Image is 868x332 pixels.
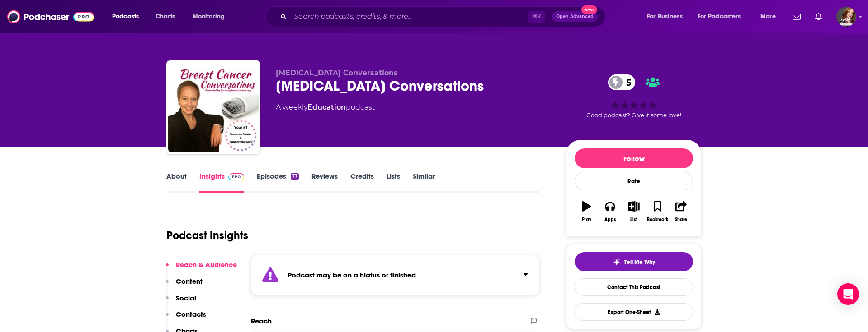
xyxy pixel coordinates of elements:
[176,310,206,318] p: Contacts
[274,6,614,27] div: Search podcasts, credits, & more...
[608,74,636,90] a: 5
[387,172,400,193] a: Lists
[575,195,598,228] button: Play
[811,9,826,24] a: Show notifications dropdown
[166,277,203,294] button: Content
[575,303,693,321] button: Export One-Sheet
[698,10,741,23] span: For Podcasters
[566,69,702,124] div: 5Good podcast? Give it some love!
[760,10,776,23] span: More
[604,217,616,222] div: Apps
[276,102,375,113] div: A weekly podcast
[575,278,693,296] a: Contact This Podcast
[186,9,236,24] button: open menu
[251,255,539,295] section: Click to expand status details
[630,217,637,222] div: List
[199,172,244,193] a: InsightsPodchaser Pro
[176,294,196,302] p: Social
[166,294,196,310] button: Social
[836,7,856,27] span: Logged in as pamelastevensmedia
[552,11,598,22] button: Open AdvancedNew
[276,69,398,77] span: [MEDICAL_DATA] Conversations
[836,7,856,27] img: User Profile
[176,260,237,269] p: Reach & Audience
[528,11,545,23] span: ⌘ K
[251,317,272,325] h2: Reach
[836,7,856,27] button: Show profile menu
[257,172,299,193] a: Episodes77
[837,283,859,305] div: Open Intercom Messenger
[150,9,180,24] a: Charts
[670,195,693,228] button: Share
[106,9,151,24] button: open menu
[176,277,203,286] p: Content
[598,195,622,228] button: Apps
[413,172,435,193] a: Similar
[166,310,206,327] button: Contacts
[556,14,594,19] span: Open Advanced
[575,172,693,190] div: Rate
[168,62,259,152] img: Breast Cancer Conversations
[754,9,787,24] button: open menu
[789,9,804,24] a: Show notifications dropdown
[646,195,669,228] button: Bookmark
[647,10,683,23] span: For Business
[311,172,338,193] a: Reviews
[156,10,175,23] span: Charts
[575,252,693,271] button: tell me why sparkleTell Me Why
[166,229,248,242] h1: Podcast Insights
[647,217,668,222] div: Bookmark
[290,9,528,24] input: Search podcasts, credits, & more...
[193,10,225,23] span: Monitoring
[228,173,244,180] img: Podchaser Pro
[166,172,187,193] a: About
[617,74,636,90] span: 5
[581,5,598,14] span: New
[307,103,346,111] a: Education
[7,8,94,25] img: Podchaser - Follow, Share and Rate Podcasts
[586,112,681,119] span: Good podcast? Give it some love!
[692,9,754,24] button: open menu
[166,260,237,277] button: Reach & Audience
[624,258,655,266] span: Tell Me Why
[575,148,693,168] button: Follow
[291,173,299,180] div: 77
[582,217,591,222] div: Play
[288,271,416,279] strong: Podcast may be on a hiatus or finished
[641,9,694,24] button: open menu
[622,195,646,228] button: List
[112,10,139,23] span: Podcasts
[675,217,687,222] div: Share
[613,258,620,266] img: tell me why sparkle
[350,172,374,193] a: Credits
